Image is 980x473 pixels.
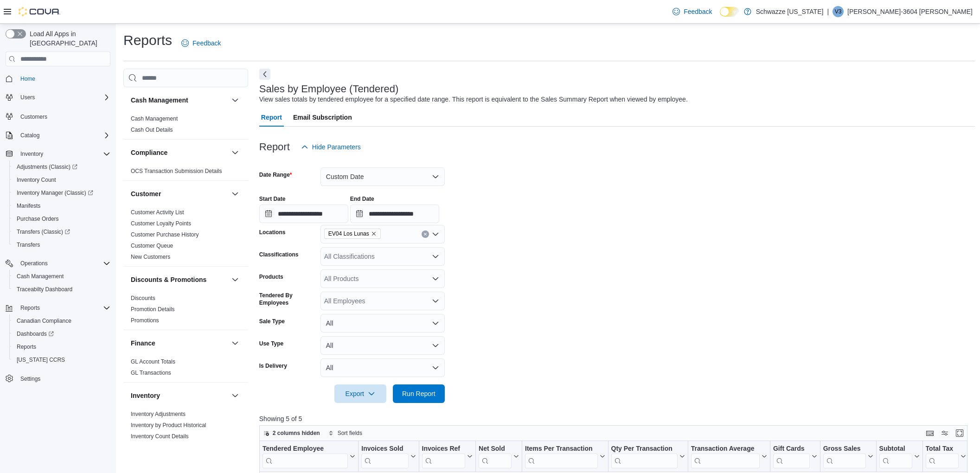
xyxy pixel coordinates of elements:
span: Washington CCRS [13,354,110,365]
span: Inventory Adjustments [131,410,186,418]
button: Items Per Transaction [525,445,605,468]
div: Invoices Sold [361,445,408,468]
span: Feedback [192,38,221,48]
span: Discounts [131,294,155,302]
span: Transfers [17,241,40,249]
span: Manifests [13,200,110,211]
span: Manifests [17,202,40,210]
button: Cash Management [131,96,228,105]
div: Qty Per Transaction [611,445,677,468]
a: [US_STATE] CCRS [13,354,69,365]
button: Tendered Employee [263,445,355,468]
span: Customer Purchase History [131,231,199,238]
span: Reports [13,341,110,352]
span: Report [261,108,282,127]
button: Cash Management [230,95,241,106]
a: Customers [17,111,51,122]
div: Total Tax [925,445,958,454]
button: Operations [17,258,51,269]
a: Canadian Compliance [13,315,75,326]
button: Remove EV04 Los Lunas from selection in this group [371,231,377,236]
span: [US_STATE] CCRS [17,356,65,364]
button: [US_STATE] CCRS [9,353,114,366]
div: Items Per Transaction [525,445,598,468]
div: Gross Sales [823,445,865,468]
span: Run Report [402,389,436,398]
span: Inventory [20,150,43,158]
div: Tendered Employee [263,445,348,454]
span: Load All Apps in [GEOGRAPHIC_DATA] [26,29,110,48]
button: Run Report [393,384,445,403]
button: Operations [2,257,114,270]
button: Customers [2,109,114,123]
button: Inventory [131,391,228,400]
div: Items Per Transaction [525,445,598,454]
span: Hide Parameters [312,142,361,152]
h3: Customer [131,189,161,198]
button: Compliance [131,148,228,157]
span: GL Transactions [131,369,171,377]
span: Cash Management [131,115,178,122]
button: Transaction Average [691,445,767,468]
div: Transaction Average [691,445,760,454]
button: Gift Cards [773,445,817,468]
nav: Complex example [6,68,110,409]
div: Net Sold [479,445,512,468]
div: Net Sold [479,445,512,454]
a: GL Transactions [131,370,171,376]
span: Transfers (Classic) [17,228,70,236]
button: Invoices Ref [422,445,472,468]
a: Customer Queue [131,243,173,249]
div: Cash Management [123,113,248,139]
a: GL Account Totals [131,358,175,365]
a: OCS Transaction Submission Details [131,168,222,174]
span: GL Account Totals [131,358,175,365]
button: Gross Sales [823,445,873,468]
span: Canadian Compliance [17,317,71,325]
span: Customer Queue [131,242,173,249]
div: Gift Card Sales [773,445,810,468]
span: Customer Loyalty Points [131,220,191,227]
button: Discounts & Promotions [131,275,228,284]
button: All [320,314,445,332]
span: Promotion Details [131,306,175,313]
span: Customer Activity List [131,209,184,216]
a: Promotion Details [131,306,175,313]
h3: Finance [131,339,155,348]
div: Total Tax [925,445,958,468]
button: Inventory [230,390,241,401]
button: Next [259,69,270,80]
button: Manifests [9,199,114,212]
span: Inventory Count [17,176,56,184]
span: Traceabilty Dashboard [13,284,110,295]
h3: Sales by Employee (Tendered) [259,83,399,95]
a: Traceabilty Dashboard [13,284,76,295]
span: Adjustments (Classic) [13,161,110,173]
label: Classifications [259,251,299,258]
span: Catalog [20,132,39,139]
span: Customers [17,110,110,122]
a: Inventory Manager (Classic) [9,186,114,199]
span: Reports [17,343,36,351]
div: Transaction Average [691,445,760,468]
span: Inventory by Product Historical [131,422,206,429]
button: Custom Date [320,167,445,186]
span: New Customers [131,253,170,261]
a: Customer Loyalty Points [131,220,191,227]
button: Invoices Sold [361,445,416,468]
span: Email Subscription [293,108,352,127]
span: Cash Management [17,273,64,280]
button: Inventory [2,147,114,160]
span: V3 [835,6,842,17]
span: Reports [17,302,110,313]
input: Press the down key to open a popover containing a calendar. [350,205,439,223]
button: Open list of options [432,297,439,305]
span: Canadian Compliance [13,315,110,326]
span: Traceabilty Dashboard [17,286,72,293]
span: Cash Management [13,271,110,282]
span: Purchase Orders [17,215,59,223]
a: Adjustments (Classic) [13,161,81,173]
h3: Inventory [131,391,160,400]
div: Invoices Ref [422,445,465,468]
label: Is Delivery [259,362,287,370]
